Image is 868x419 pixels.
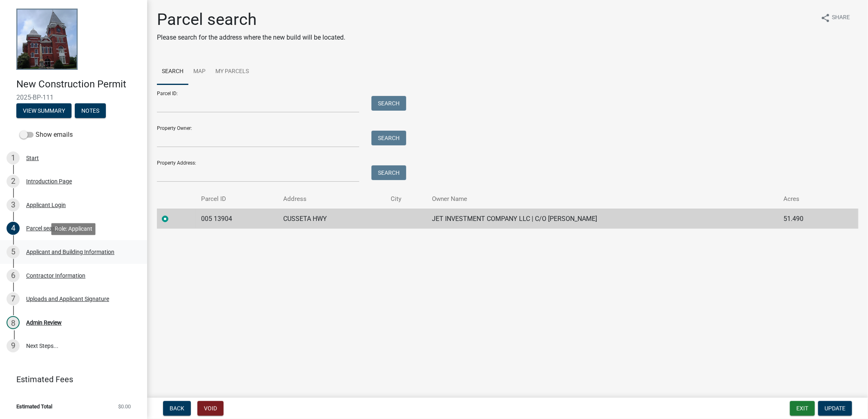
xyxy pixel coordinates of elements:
div: Introduction Page [26,178,72,184]
h1: Parcel search [157,10,345,29]
span: Estimated Total [16,404,52,409]
div: Start [26,155,39,161]
a: My Parcels [210,59,254,85]
wm-modal-confirm: Summary [16,108,72,114]
div: 6 [7,269,20,282]
button: Search [371,131,406,145]
button: Update [818,401,852,416]
div: Applicant Login [26,202,66,208]
th: Parcel ID [196,189,278,209]
div: 4 [7,222,20,235]
span: Update [825,405,846,412]
th: Acres [779,189,839,209]
div: 1 [7,152,20,165]
td: 51.490 [779,209,839,229]
p: Please search for the address where the new build will be located. [157,33,345,42]
div: 3 [7,198,20,212]
div: Applicant and Building Information [26,249,114,255]
label: Show emails [20,130,73,140]
div: 2 [7,175,20,188]
button: Void [197,401,224,416]
div: 8 [7,316,20,329]
span: Share [832,13,850,23]
td: CUSSETA HWY [278,209,386,229]
div: Admin Review [26,320,62,325]
div: 7 [7,292,20,305]
div: Parcel search [26,225,60,231]
span: $0.00 [118,404,131,409]
th: Address [278,189,386,209]
button: Exit [790,401,815,416]
button: Search [371,165,406,180]
a: Search [157,59,188,85]
th: City [386,189,427,209]
button: View Summary [16,103,72,118]
button: shareShare [814,10,857,26]
td: JET INVESTMENT COMPANY LLC | C/O [PERSON_NAME] [427,209,779,229]
a: Map [188,59,210,85]
span: Back [170,405,184,412]
th: Owner Name [427,189,779,209]
td: 005 13904 [196,209,278,229]
a: Estimated Fees [7,371,134,388]
button: Notes [75,103,106,118]
button: Back [163,401,191,416]
img: Talbot County, Georgia [16,9,78,70]
h4: New Construction Permit [16,78,141,90]
div: Contractor Information [26,273,85,279]
span: 2025-BP-111 [16,94,131,101]
i: share [821,13,830,23]
wm-modal-confirm: Notes [75,108,106,114]
div: 5 [7,245,20,259]
div: Role: Applicant [51,223,96,235]
div: Uploads and Applicant Signature [26,296,109,302]
button: Search [371,96,406,111]
div: 9 [7,339,20,352]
